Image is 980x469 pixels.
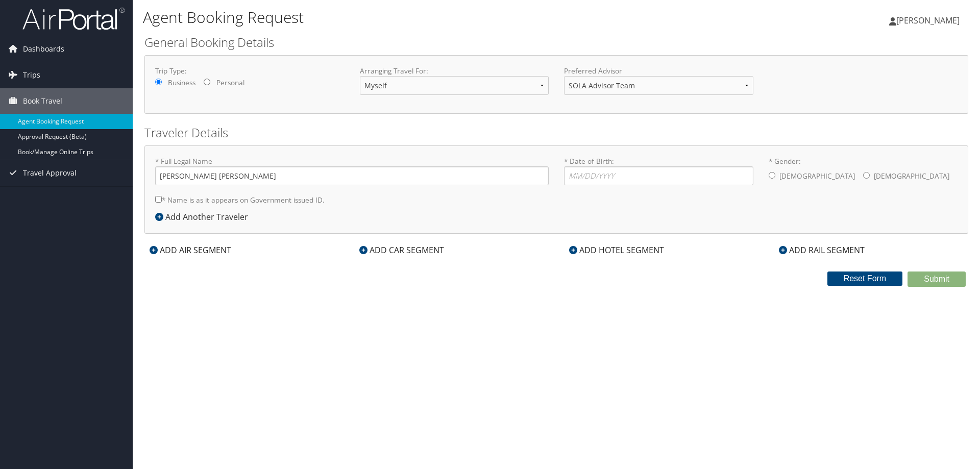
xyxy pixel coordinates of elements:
[360,66,549,76] label: Arranging Travel For:
[827,271,903,286] button: Reset Form
[144,34,968,51] h2: General Booking Details
[143,7,694,28] h1: Agent Booking Request
[155,66,345,76] label: Trip Type:
[23,62,40,88] span: Trips
[896,15,960,26] span: [PERSON_NAME]
[774,244,870,256] div: ADD RAIL SEGMENT
[23,88,62,114] span: Book Travel
[168,78,195,88] label: Business
[22,7,125,31] img: airportal-logo.png
[874,166,949,186] label: [DEMOGRAPHIC_DATA]
[889,5,970,36] a: [PERSON_NAME]
[155,196,162,203] input: * Name is as it appears on Government issued ID.
[155,156,549,185] label: * Full Legal Name
[155,190,325,209] label: * Name is as it appears on Government issued ID.
[564,166,753,185] input: * Date of Birth:
[23,36,64,62] span: Dashboards
[564,156,753,185] label: * Date of Birth:
[908,271,966,287] button: Submit
[155,211,253,223] div: Add Another Traveler
[769,172,775,179] input: * Gender:[DEMOGRAPHIC_DATA][DEMOGRAPHIC_DATA]
[155,166,549,185] input: * Full Legal Name
[354,244,449,256] div: ADD CAR SEGMENT
[144,124,968,141] h2: Traveler Details
[779,166,855,186] label: [DEMOGRAPHIC_DATA]
[564,244,669,256] div: ADD HOTEL SEGMENT
[769,156,958,187] label: * Gender:
[144,244,236,256] div: ADD AIR SEGMENT
[863,172,870,179] input: * Gender:[DEMOGRAPHIC_DATA][DEMOGRAPHIC_DATA]
[23,160,77,186] span: Travel Approval
[216,78,244,88] label: Personal
[564,66,753,76] label: Preferred Advisor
